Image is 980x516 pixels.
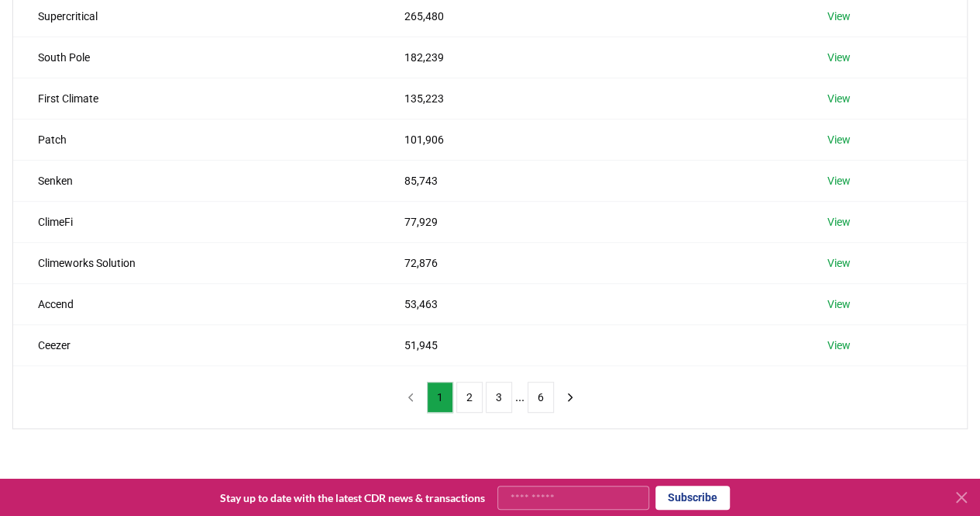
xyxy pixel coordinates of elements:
[13,242,380,283] td: Climeworks Solution
[380,201,803,242] td: 77,929
[380,78,803,119] td: 135,223
[13,160,380,201] td: Senken
[380,242,803,283] td: 72,876
[827,214,851,230] a: View
[13,119,380,160] td: Patch
[557,382,583,413] button: next page
[456,382,483,413] button: 2
[827,91,851,106] a: View
[486,382,512,413] button: 3
[380,283,803,324] td: 53,463
[528,382,554,413] button: 6
[827,132,851,147] a: View
[380,119,803,160] td: 101,906
[13,78,380,119] td: First Climate
[13,283,380,324] td: Accend
[515,388,524,407] li: ...
[827,173,851,189] a: View
[827,9,851,24] a: View
[827,338,851,353] a: View
[427,382,453,413] button: 1
[827,296,851,312] a: View
[827,50,851,65] a: View
[380,324,803,365] td: 51,945
[380,36,803,78] td: 182,239
[380,160,803,201] td: 85,743
[13,201,380,242] td: ClimeFi
[13,36,380,78] td: South Pole
[827,255,851,271] a: View
[13,324,380,365] td: Ceezer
